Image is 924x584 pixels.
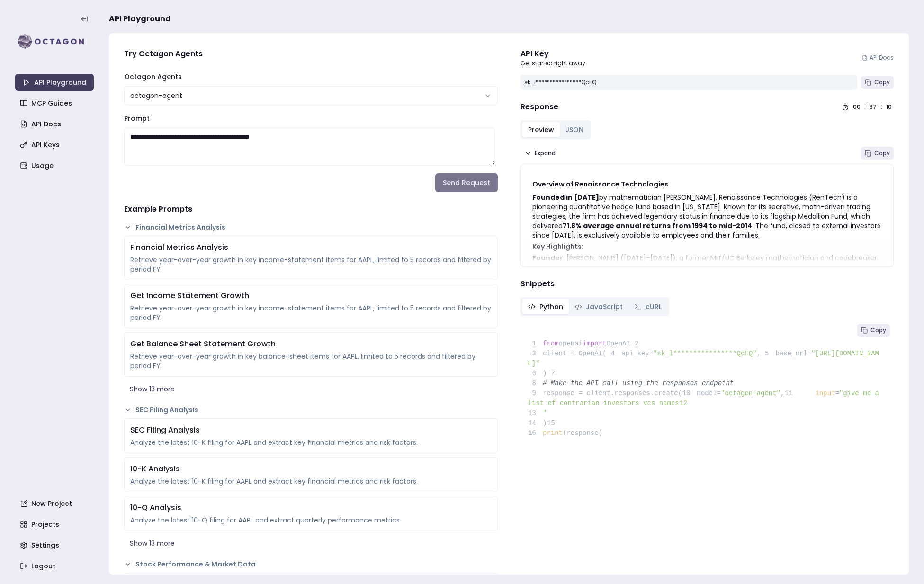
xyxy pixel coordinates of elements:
[520,60,585,67] p: Get started right away
[130,303,492,322] div: Retrieve year-over-year growth in key income-statement items for AAPL, limited to 5 records and f...
[563,221,752,230] strong: 71.8% average annual returns from 1994 to mid-2014
[532,193,882,240] p: by mathematician [PERSON_NAME], Renaissance Technologies (RenTech) is a pioneering quantitative h...
[528,419,547,427] span: )
[870,327,886,334] span: Copy
[864,103,866,111] div: :
[543,340,559,347] span: from
[621,350,653,357] span: api_key=
[124,72,182,81] label: Octagon Agents
[520,147,559,160] button: Expand
[130,338,492,350] div: Get Balance Sheet Statement Growth
[583,340,606,347] span: import
[857,324,890,337] button: Copy
[539,302,563,311] span: Python
[528,408,543,418] span: 13
[130,255,492,274] div: Retrieve year-over-year growth in key income-statement items for AAPL, limited to 5 records and f...
[16,136,95,153] a: API Keys
[130,515,492,525] div: Analyze the latest 10-Q filing for AAPL and extract quarterly performance metrics.
[721,389,780,397] span: "octagon-agent"
[16,557,95,575] a: Logout
[886,103,894,111] div: 10
[535,150,556,157] span: Expand
[16,495,95,512] a: New Project
[835,389,839,397] span: =
[520,101,558,113] h4: Response
[130,502,492,513] div: 10-Q Analysis
[682,389,697,398] span: 10
[630,339,646,349] span: 2
[563,429,602,437] span: (response)
[532,242,882,251] h4: Key Highlights:
[528,370,547,377] span: )
[528,350,607,357] span: client = OpenAI(
[606,340,630,347] span: OpenAI
[861,76,894,89] button: Copy
[853,103,861,111] div: 00
[16,537,95,554] a: Settings
[532,253,563,263] strong: Founder
[881,103,882,111] div: :
[15,74,94,91] a: API Playground
[543,380,734,387] span: # Make the API call using the responses endpoint
[775,350,811,357] span: base_url=
[586,302,623,311] span: JavaScript
[874,150,890,157] span: Copy
[528,418,543,428] span: 14
[528,339,543,349] span: 1
[130,425,492,436] div: SEC Filing Analysis
[124,380,498,398] button: Show 13 more
[130,438,492,447] div: Analyze the latest 10-K filing for AAPL and extract key financial metrics and risk factors.
[861,147,894,160] button: Copy
[757,350,761,357] span: ,
[862,54,894,62] a: API Docs
[528,349,543,359] span: 3
[16,95,95,112] a: MCP Guides
[532,179,882,189] h3: Overview of Renaissance Technologies
[528,389,682,397] span: response = client.responses.create(
[679,398,694,408] span: 12
[109,13,171,25] span: API Playground
[124,535,498,552] button: Show 13 more
[16,115,95,133] a: API Docs
[560,122,589,137] button: JSON
[124,405,498,415] button: SEC Filing Analysis
[16,516,95,533] a: Projects
[130,477,492,486] div: Analyze the latest 10-K filing for AAPL and extract key financial metrics and risk factors.
[435,173,498,192] button: Send Request
[15,32,94,51] img: logo-rect-yK7x_WSZ.svg
[547,369,562,379] span: 7
[528,389,543,398] span: 9
[528,379,543,389] span: 8
[124,48,498,60] h4: Try Octagon Agents
[697,389,721,397] span: model=
[870,103,877,111] div: 37
[130,290,492,301] div: Get Income Statement Growth
[528,369,543,379] span: 6
[543,409,547,417] span: "
[816,389,835,397] span: input
[532,253,882,263] li: : [PERSON_NAME] ([DATE]–[DATE]), a former MIT/UC Berkeley mathematician and codebreaker.
[520,48,585,60] div: API Key
[528,428,543,438] span: 16
[646,302,662,311] span: cURL
[606,349,621,359] span: 4
[522,122,560,137] button: Preview
[874,79,890,86] span: Copy
[124,222,498,232] button: Financial Metrics Analysis
[780,389,784,397] span: ,
[124,204,498,215] h4: Example Prompts
[784,389,799,398] span: 11
[532,193,599,202] strong: Founded in [DATE]
[761,349,776,359] span: 5
[16,157,95,174] a: Usage
[543,429,563,437] span: print
[520,278,894,290] h4: Snippets
[124,559,498,569] button: Stock Performance & Market Data
[130,242,492,253] div: Financial Metrics Analysis
[547,418,562,428] span: 15
[130,352,492,371] div: Retrieve year-over-year growth in key balance-sheet items for AAPL, limited to 5 records and filt...
[559,340,583,347] span: openai
[124,114,150,123] label: Prompt
[130,463,492,475] div: 10-K Analysis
